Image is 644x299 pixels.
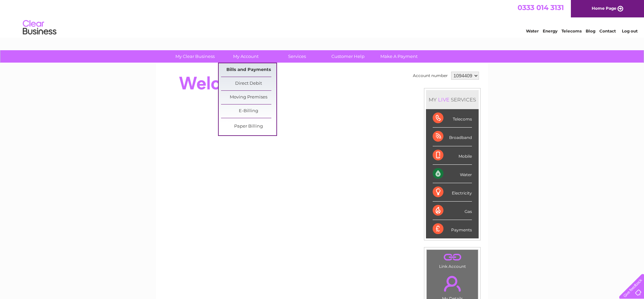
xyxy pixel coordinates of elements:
a: Services [269,50,325,63]
div: Water [433,165,472,183]
a: . [428,251,476,263]
td: Account number [411,70,449,81]
a: Paper Billing [221,120,276,133]
a: Customer Help [320,50,376,63]
a: E-Billing [221,104,276,118]
a: My Clear Business [167,50,223,63]
div: Payments [433,220,472,238]
a: Water [526,28,539,33]
a: . [428,272,476,295]
div: Electricity [433,183,472,202]
div: Mobile [433,146,472,165]
a: Log out [622,28,638,33]
div: LIVE [437,96,451,103]
td: Link Account [426,249,478,271]
a: Energy [543,28,557,33]
a: Bills and Payments [221,63,276,77]
div: MY SERVICES [426,90,479,109]
a: Direct Debit [221,77,276,90]
a: Telecoms [561,28,582,33]
div: Broadband [433,128,472,146]
a: Make A Payment [371,50,427,63]
div: Telecoms [433,109,472,128]
a: Blog [586,28,595,33]
a: 0333 014 3131 [518,3,564,12]
img: logo.png [22,17,57,38]
a: My Account [218,50,274,63]
a: Moving Premises [221,91,276,104]
div: Gas [433,202,472,220]
a: Contact [599,28,616,33]
div: Clear Business is a trading name of Verastar Limited (registered in [GEOGRAPHIC_DATA] No. 3667643... [164,4,481,32]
